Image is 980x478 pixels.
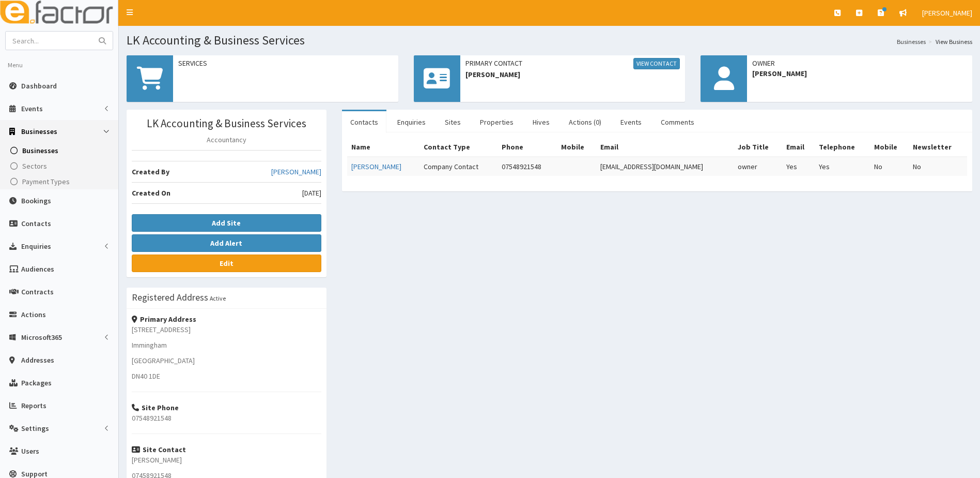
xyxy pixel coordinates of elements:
strong: Primary Address [132,315,196,324]
th: Email [596,138,734,157]
span: Audiences [21,264,54,274]
a: Sites [437,111,469,133]
a: Businesses [3,143,118,158]
span: [DATE] [302,188,321,198]
td: Company Contact [419,157,497,176]
h3: LK Accounting & Business Services [132,117,321,129]
strong: Site Phone [132,403,179,412]
span: Sectors [22,161,47,171]
small: Active [210,294,226,302]
a: Contacts [342,111,386,133]
b: Add Site [212,218,241,228]
span: [PERSON_NAME] [922,8,972,18]
p: 07548921548 [132,413,321,423]
td: Yes [815,157,870,176]
a: Properties [472,111,522,133]
a: Businesses [897,37,926,46]
span: Dashboard [21,81,57,91]
b: Created On [132,188,170,198]
a: Sectors [3,158,118,174]
a: Events [612,111,650,133]
span: [PERSON_NAME] [752,68,967,79]
th: Job Title [734,138,782,157]
td: 07548921548 [497,157,557,176]
a: Hives [524,111,558,133]
b: Edit [220,259,234,268]
a: Actions (0) [561,111,610,133]
a: [PERSON_NAME] [351,162,401,171]
th: Phone [497,138,557,157]
h1: LK Accounting & Business Services [127,34,972,47]
strong: Site Contact [132,445,186,454]
span: Packages [21,378,52,387]
button: Add Alert [132,234,321,252]
a: Enquiries [389,111,434,133]
span: Contacts [21,219,51,228]
p: [PERSON_NAME] [132,455,321,465]
p: DN40 1DE [132,371,321,381]
b: Add Alert [210,238,242,248]
span: Enquiries [21,242,51,251]
span: Addresses [21,355,54,365]
p: Accountancy [132,135,321,145]
th: Name [347,138,419,157]
span: Users [21,446,39,456]
a: Edit [132,255,321,272]
span: Actions [21,310,46,319]
span: Owner [752,58,967,68]
th: Mobile [557,138,596,157]
th: Mobile [870,138,909,157]
span: Services [178,58,393,68]
span: Businesses [22,146,58,155]
p: [GEOGRAPHIC_DATA] [132,355,321,366]
th: Telephone [815,138,870,157]
span: Primary Contact [465,58,680,69]
td: No [909,157,967,176]
span: Settings [21,424,49,433]
a: Comments [652,111,703,133]
span: Reports [21,401,46,410]
td: No [870,157,909,176]
span: Bookings [21,196,51,205]
span: Businesses [21,127,57,136]
span: Contracts [21,287,54,296]
td: Yes [782,157,815,176]
input: Search... [6,32,92,50]
span: Microsoft365 [21,333,62,342]
th: Newsletter [909,138,967,157]
span: Events [21,104,43,113]
a: Payment Types [3,174,118,189]
th: Email [782,138,815,157]
td: owner [734,157,782,176]
p: [STREET_ADDRESS] [132,324,321,335]
p: Immingham [132,340,321,350]
span: Payment Types [22,177,70,186]
td: [EMAIL_ADDRESS][DOMAIN_NAME] [596,157,734,176]
b: Created By [132,167,169,176]
li: View Business [926,37,972,46]
span: [PERSON_NAME] [465,69,680,80]
a: View Contact [633,58,680,69]
th: Contact Type [419,138,497,157]
a: [PERSON_NAME] [271,167,321,177]
h3: Registered Address [132,293,208,302]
